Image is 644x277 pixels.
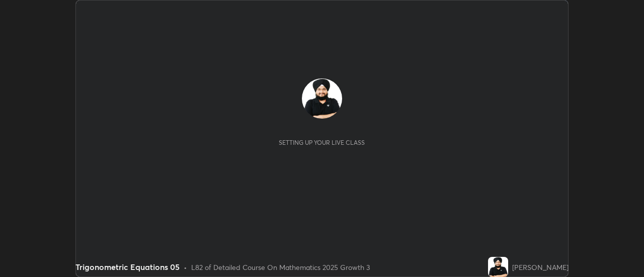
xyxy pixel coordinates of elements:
div: Trigonometric Equations 05 [75,261,180,273]
img: 49c44c0c82fd49ed8593eb54a93dce6e.jpg [302,78,342,119]
div: Setting up your live class [279,139,365,146]
div: [PERSON_NAME] [512,262,569,272]
img: 49c44c0c82fd49ed8593eb54a93dce6e.jpg [488,257,508,277]
div: L82 of Detailed Course On Mathematics 2025 Growth 3 [191,262,370,272]
div: • [184,262,187,272]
